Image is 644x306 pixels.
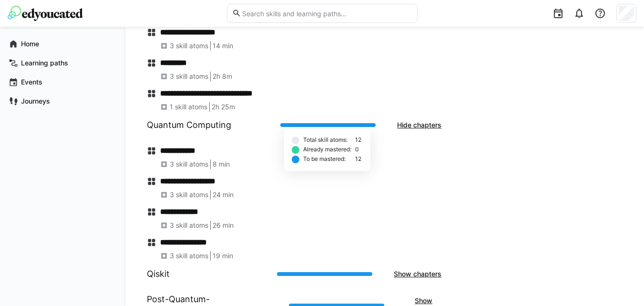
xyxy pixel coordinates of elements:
span: 3 skill atoms [170,251,208,261]
div: To be mastered: [303,156,351,163]
h1: Quantum Computing [147,119,231,131]
span: 3 skill atoms [170,41,208,51]
span: 3 skill atoms [170,159,208,169]
span: 3 skill atoms [170,221,208,230]
span: 3 skill atoms [170,72,208,81]
div: 0 [355,146,363,154]
span: 24 min [213,190,234,200]
span: 1 skill atoms [170,102,207,112]
h1: Qiskit [147,268,170,280]
div: Already mastered: [303,146,351,154]
input: Search skills and learning paths… [241,9,412,18]
span: 26 min [213,221,234,230]
button: Hide chapters [391,116,448,135]
span: 8 min [213,159,230,169]
div: 12 [355,137,363,144]
span: Show chapters [392,269,443,279]
span: 2h 25m [212,102,235,112]
span: 2h 8m [213,72,232,81]
div: Total skill atoms: [303,137,351,144]
span: 14 min [213,41,233,51]
div: 12 [355,156,363,163]
span: 19 min [213,251,233,261]
span: 3 skill atoms [170,190,208,200]
button: Show chapters [388,264,448,284]
span: Hide chapters [396,120,443,130]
